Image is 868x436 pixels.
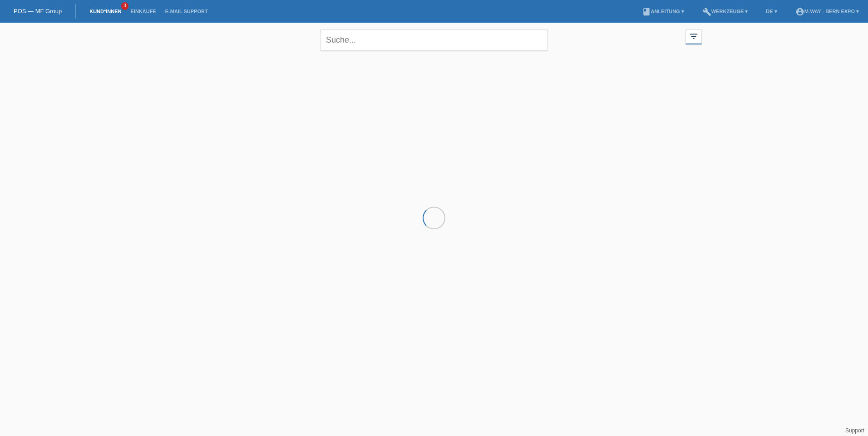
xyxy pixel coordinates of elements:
[642,7,651,16] i: book
[761,9,781,14] a: DE ▾
[161,9,212,14] a: E-Mail Support
[698,9,753,14] a: buildWerkzeuge ▾
[126,9,160,14] a: Einkäufe
[791,9,863,14] a: account_circlem-way - Bern Expo ▾
[85,9,126,14] a: Kund*innen
[702,7,711,16] i: build
[689,31,699,41] i: filter_list
[121,2,128,10] span: 3
[795,7,804,16] i: account_circle
[14,8,62,15] a: POS — MF Group
[321,29,547,51] input: Suche...
[845,427,864,434] a: Support
[637,9,689,14] a: bookAnleitung ▾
